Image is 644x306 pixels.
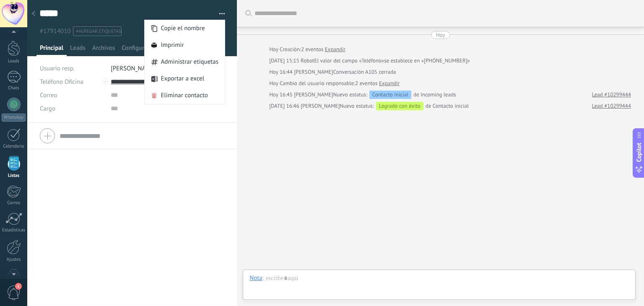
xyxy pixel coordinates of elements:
span: 2 eventos [301,45,323,54]
div: [DATE] 15:15 [269,57,301,65]
span: Principal [40,44,63,56]
span: Usuario resp. [40,65,75,73]
span: Copie el nombre [161,20,205,37]
div: de Contacto inicial [340,102,469,110]
span: Robot [301,57,314,64]
span: #agregar etiquetas [76,29,121,34]
a: Lead #10299444 [592,91,631,99]
span: Silvia Flores [294,91,333,98]
button: Correo [40,88,57,102]
div: Listas [2,173,26,179]
a: Expandir [325,45,345,54]
span: [PERSON_NAME] [111,65,156,73]
div: Correo [2,200,26,206]
div: Ajustes [2,257,26,262]
span: Cargo [40,106,55,112]
span: #17914010 [40,27,71,35]
div: [DATE] 16:46 [269,102,301,110]
a: Exportar a excel [145,70,225,87]
span: Copilot [635,143,643,162]
span: Administrar etiquetas [161,54,218,70]
div: Cargo [40,102,104,115]
div: Conversación A105 cerrada [333,68,396,76]
span: Teléfono Oficina [40,78,83,86]
span: Imprimir [161,37,184,54]
div: Hoy 16:45 [269,91,294,99]
div: Estadísticas [2,228,26,233]
div: Usuario resp. [40,62,104,75]
span: : [262,274,264,283]
span: Configurar [122,44,149,56]
div: Contacto inicial [369,91,411,99]
div: de Incoming leads [333,91,456,99]
span: Eliminar contacto [161,87,208,104]
span: Nuevo estatus: [333,91,367,99]
a: Lead #10299444 [592,102,631,110]
span: Exportar a excel [161,70,204,87]
div: Chats [2,86,26,91]
span: Archivos [92,44,115,56]
span: Silvia Flores [301,102,340,109]
div: Cambio del usuario responsable: [269,79,400,88]
span: Nuevo estatus: [340,102,374,110]
a: Expandir [379,79,400,88]
span: Silvia Flores [294,68,333,75]
div: WhatsApp [2,114,26,122]
span: 2 eventos [355,79,377,88]
div: Calendario [2,144,26,149]
div: Leads [2,59,26,64]
span: Correo [40,91,57,99]
div: Hoy [436,31,445,39]
div: Hoy [269,45,280,54]
div: Hoy 16:44 [269,68,294,76]
span: se establece en «[PHONE_NUMBER]» [384,57,470,65]
span: El valor del campo «Teléfono» [314,57,384,65]
span: Leads [70,44,86,56]
button: Teléfono Oficina [40,75,83,88]
div: Creación: [269,45,345,54]
div: Hoy [269,79,280,88]
span: 1 [15,283,22,290]
div: Logrado con éxito [376,102,423,110]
